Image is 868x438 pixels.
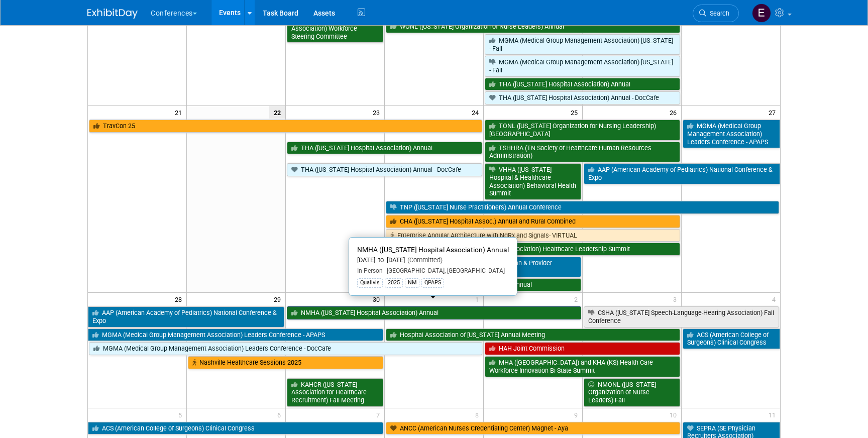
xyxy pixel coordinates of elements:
[771,293,780,305] span: 4
[485,163,581,200] a: VHHA ([US_STATE] Hospital & Healthcare Association) Behavioral Health Summit
[174,293,186,305] span: 28
[383,267,505,274] span: [GEOGRAPHIC_DATA], [GEOGRAPHIC_DATA]
[752,4,771,23] img: Erin Anderson
[357,267,383,274] span: In-Person
[357,256,509,265] div: [DATE] to [DATE]
[273,293,285,305] span: 29
[706,10,729,17] span: Search
[287,306,581,319] a: NMHA ([US_STATE] Hospital Association) Annual
[570,106,582,119] span: 25
[485,56,680,76] a: MGMA (Medical Group Management Association) [US_STATE] - Fall
[372,293,384,305] span: 30
[276,408,285,421] span: 6
[669,408,681,421] span: 10
[405,256,443,264] span: (Committed)
[683,120,780,148] a: MGMA (Medical Group Management Association) Leaders Conference - APAPS
[405,278,419,287] div: NM
[386,20,680,33] a: WONL ([US_STATE] Organization of Nurse Leaders) Annual
[485,342,680,355] a: HAH Joint Commission
[584,306,779,327] a: CSHA ([US_STATE] Speech-Language-Hearing Association) Fall Conference
[768,106,780,119] span: 27
[471,106,483,119] span: 24
[89,120,482,133] a: TravCon 25
[584,163,780,184] a: AAP (American Academy of Pediatrics) National Conference & Expo
[573,293,582,305] span: 2
[485,91,680,104] a: THA ([US_STATE] Hospital Association) Annual - DocCafe
[584,378,680,407] a: NMONL ([US_STATE] Organization of Nurse Leaders) Fall
[421,278,444,287] div: QPAPS
[287,163,482,176] a: THA ([US_STATE] Hospital Association) Annual - DocCafe
[485,142,680,162] a: TSHHRA (TN Society of Healthcare Human Resources Administration)
[485,120,680,140] a: TONL ([US_STATE] Organization for Nursing Leadership) [GEOGRAPHIC_DATA]
[386,422,680,435] a: ANCC (American Nurses Credentialing Center) Magnet - Aya
[269,106,285,119] span: 22
[693,5,739,22] a: Search
[287,378,383,407] a: KAHCR ([US_STATE] Association for Healthcare Recruitment) Fall Meeting
[485,34,680,55] a: MGMA (Medical Group Management Association) [US_STATE] - Fall
[386,243,680,256] a: WVHA/WVSMA ([US_STATE] Hospital Association) Healthcare Leadership Summit
[474,293,483,305] span: 1
[177,408,186,421] span: 5
[474,408,483,421] span: 8
[88,422,383,435] a: ACS (American College of Surgeons) Clinical Congress
[385,278,403,287] div: 2025
[287,142,482,155] a: THA ([US_STATE] Hospital Association) Annual
[88,306,284,327] a: AAP (American Academy of Pediatrics) National Conference & Expo
[573,408,582,421] span: 9
[683,328,780,349] a: ACS (American College of Surgeons) Clinical Congress
[375,408,384,421] span: 7
[386,328,680,342] a: Hospital Association of [US_STATE] Annual Meeting
[357,278,383,287] div: Qualivis
[89,342,482,355] a: MGMA (Medical Group Management Association) Leaders Conference - DocCafe
[88,328,383,342] a: MGMA (Medical Group Management Association) Leaders Conference - APAPS
[188,356,383,369] a: Nashville Healthcare Sessions 2025
[386,201,779,214] a: TNP ([US_STATE] Nurse Practitioners) Annual Conference
[672,293,681,305] span: 3
[174,106,186,119] span: 21
[485,78,680,91] a: THA ([US_STATE] Hospital Association) Annual
[669,106,681,119] span: 26
[485,356,680,377] a: MHA ([GEOGRAPHIC_DATA]) and KHA (KS) Health Care Workforce Innovation Bi-State Summit
[386,229,680,242] a: Enterprise Angular Architecture with NgRx and Signals- VIRTUAL
[87,9,138,19] img: ExhibitDay
[768,408,780,421] span: 11
[357,246,509,254] span: NMHA ([US_STATE] Hospital Association) Annual
[372,106,384,119] span: 23
[386,215,680,228] a: CHA ([US_STATE] Hospital Assoc.) Annual and Rural Combined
